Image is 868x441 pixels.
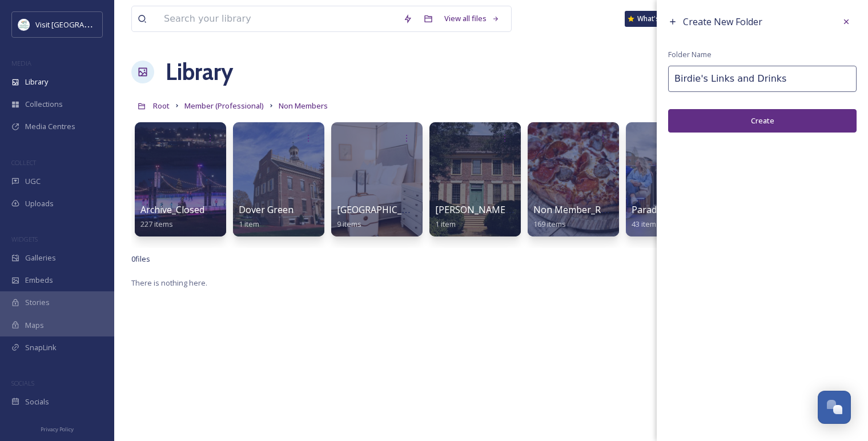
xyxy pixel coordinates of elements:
[25,198,54,209] span: Uploads
[11,379,34,387] span: SOCIALS
[153,101,170,111] span: Root
[279,99,328,113] a: Non Members
[153,99,170,113] a: Root
[337,219,361,229] span: 9 items
[632,205,810,229] a: Paradise Tiki Tours [GEOGRAPHIC_DATA]43 items
[166,55,233,89] a: Library
[25,342,57,353] span: SnapLink
[131,254,150,264] span: 0 file s
[25,396,49,407] span: Socials
[239,203,294,216] span: Dover Green
[632,219,660,229] span: 43 items
[140,203,255,216] span: Archive_Closed Businesses
[683,15,762,28] span: Create New Folder
[239,205,294,229] a: Dover Green1 item
[435,219,456,229] span: 1 item
[25,99,63,110] span: Collections
[25,77,48,87] span: Library
[184,101,264,111] span: Member (Professional)
[184,99,264,113] a: Member (Professional)
[668,49,712,60] span: Folder Name
[11,235,38,243] span: WIDGETS
[25,297,50,308] span: Stories
[140,219,173,229] span: 227 items
[533,205,648,229] a: Non Member_Restaurants169 items
[625,11,682,27] a: What's New
[41,422,74,435] a: Privacy Policy
[25,252,56,263] span: Galleries
[439,7,505,30] a: View all files
[25,275,53,286] span: Embeds
[337,203,429,216] span: [GEOGRAPHIC_DATA]
[435,205,555,229] a: [PERSON_NAME] Plantation1 item
[337,205,429,229] a: [GEOGRAPHIC_DATA]9 items
[35,19,124,30] span: Visit [GEOGRAPHIC_DATA]
[41,426,74,433] span: Privacy Policy
[668,66,857,92] input: Name
[533,203,648,216] span: Non Member_Restaurants
[668,109,857,133] button: Create
[131,278,207,288] span: There is nothing here.
[25,121,75,132] span: Media Centres
[11,59,31,67] span: MEDIA
[435,203,555,216] span: [PERSON_NAME] Plantation
[25,176,41,187] span: UGC
[533,219,566,229] span: 169 items
[25,320,44,331] span: Maps
[818,391,851,424] button: Open Chat
[11,158,36,167] span: COLLECT
[279,101,328,111] span: Non Members
[140,205,255,229] a: Archive_Closed Businesses227 items
[18,19,30,30] img: download%20%281%29.jpeg
[239,219,259,229] span: 1 item
[632,203,810,216] span: Paradise Tiki Tours [GEOGRAPHIC_DATA]
[158,6,397,31] input: Search your library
